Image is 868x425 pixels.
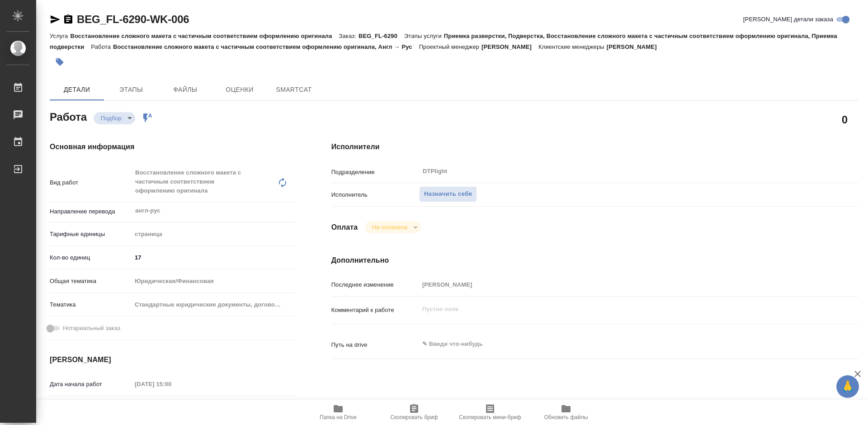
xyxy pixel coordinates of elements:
div: Стандартные юридические документы, договоры, уставы [132,297,295,312]
span: Детали [55,84,99,95]
button: Скопировать бриф [376,400,452,425]
h4: Дополнительно [331,255,858,266]
span: Файлы [164,84,207,95]
h4: [PERSON_NAME] [50,354,295,365]
span: Папка на Drive [320,414,357,420]
h4: Оплата [331,222,358,233]
div: Подбор [365,221,420,233]
button: Назначить себя [419,186,477,202]
p: Кол-во единиц [50,253,132,262]
span: Этапы [109,84,153,95]
span: [PERSON_NAME] детали заказа [743,15,833,24]
h2: Работа [50,108,87,124]
p: Комментарий к работе [331,306,419,315]
a: BEG_FL-6290-WK-006 [77,13,189,25]
div: Юридическая/Финансовая [132,274,295,289]
p: Приемка разверстки, Подверстка, Восстановление сложного макета с частичным соответствием оформлен... [50,33,837,50]
input: ✎ Введи что-нибудь [132,251,295,264]
button: Не оплачена [369,223,410,231]
span: Оценки [218,84,261,95]
p: [PERSON_NAME] [607,43,664,50]
span: Обновить файлы [544,414,588,420]
input: Пустое поле [132,378,211,391]
h4: Основная информация [50,142,295,152]
span: Скопировать мини-бриф [459,414,521,420]
p: Последнее изменение [331,280,419,289]
p: [PERSON_NAME] [481,43,538,50]
p: Восстановление сложного макета с частичным соответствием оформлению оригинала [70,33,339,39]
p: Восстановление сложного макета с частичным соответствием оформлению оригинала, Англ → Рус [113,43,419,50]
button: Добавить тэг [50,52,70,72]
button: 🙏 [836,375,859,398]
p: Исполнитель [331,190,419,199]
span: SmartCat [272,84,316,95]
h2: 0 [842,112,848,127]
p: Проектный менеджер [419,43,481,50]
button: Папка на Drive [300,400,376,425]
p: Путь на drive [331,340,419,349]
p: Заказ: [339,33,359,39]
input: Пустое поле [419,278,814,291]
p: Тематика [50,300,132,309]
button: Скопировать ссылку для ЯМессенджера [50,14,61,25]
p: Подразделение [331,168,419,177]
div: страница [132,227,295,242]
span: Скопировать бриф [390,414,438,420]
button: Скопировать мини-бриф [452,400,528,425]
p: Тарифные единицы [50,230,132,239]
button: Подбор [98,114,124,122]
p: Направление перевода [50,207,132,216]
p: Общая тематика [50,277,132,286]
p: Услуга [50,33,70,39]
span: Назначить себя [424,189,472,199]
h4: Исполнители [331,142,858,152]
button: Обновить файлы [528,400,604,425]
p: Этапы услуги [404,33,444,39]
p: Работа [91,43,113,50]
span: Нотариальный заказ [63,324,120,333]
p: Клиентские менеджеры [538,43,607,50]
p: Вид работ [50,178,132,187]
div: Подбор [94,112,135,124]
span: 🙏 [840,377,855,396]
p: Дата начала работ [50,380,132,389]
button: Скопировать ссылку [63,14,74,25]
p: BEG_FL-6290 [359,33,404,39]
